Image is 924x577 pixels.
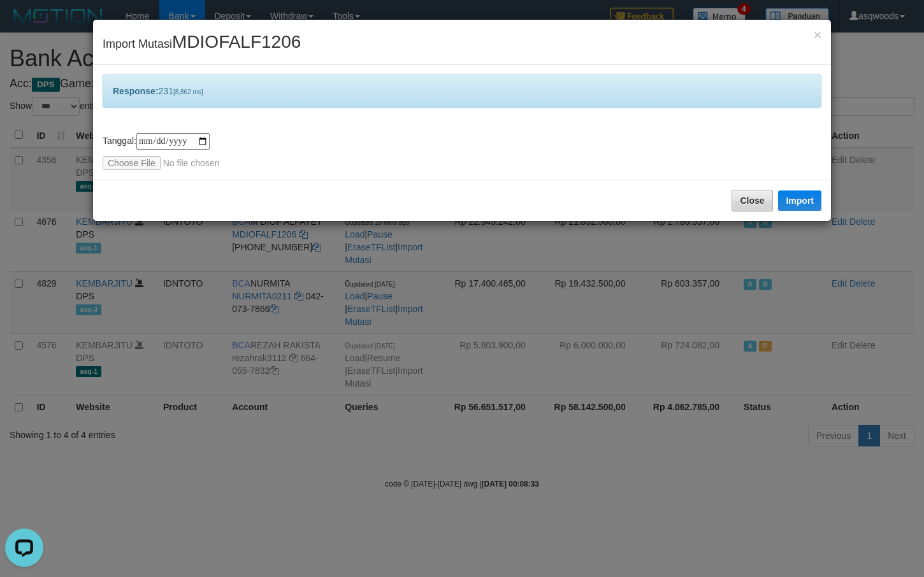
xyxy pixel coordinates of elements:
b: Response: [113,86,159,96]
button: Close [814,28,821,41]
div: Tanggal: [103,133,821,170]
span: MDIOFALF1206 [172,32,301,52]
button: Import [778,190,821,211]
span: Import Mutasi [103,38,301,50]
div: 231 [103,75,821,108]
button: Open LiveChat chat widget [5,5,43,43]
button: Close [732,190,772,211]
span: × [814,27,821,42]
span: [8,862 ms] [173,89,203,96]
